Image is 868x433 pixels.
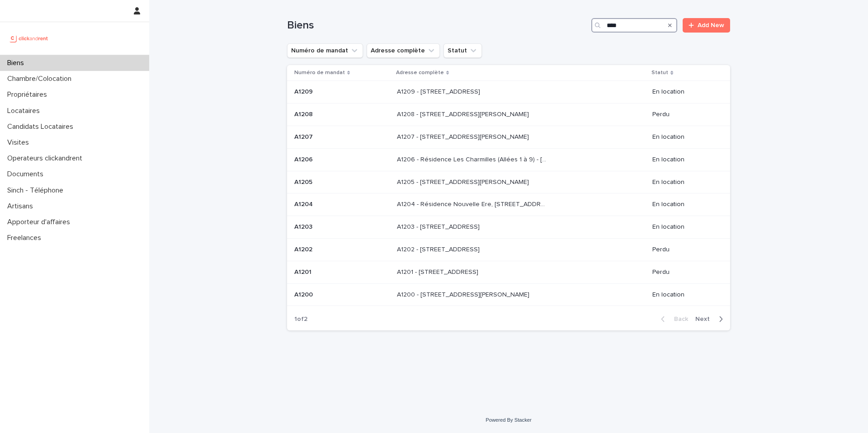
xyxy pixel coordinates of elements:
[397,199,549,208] p: A1204 - Résidence Nouvelle Ere, 16 rue Simone Henry, Toulouse 31200
[4,170,51,179] p: Documents
[294,244,314,254] p: A1202
[287,19,588,32] h1: Biens
[654,315,692,323] button: Back
[443,43,482,58] button: Statut
[652,246,716,254] p: Perdu
[7,29,51,47] img: UCB0brd3T0yccxBKYDjQ
[397,221,481,231] p: A1203 - 428 avenue de la République, Nanterre 92000
[287,216,730,239] tr: A1203A1203 A1203 - [STREET_ADDRESS]A1203 - [STREET_ADDRESS] En location
[4,138,36,147] p: Visites
[4,186,71,195] p: Sinch - Téléphone
[287,283,730,306] tr: A1200A1200 A1200 - [STREET_ADDRESS][PERSON_NAME]A1200 - [STREET_ADDRESS][PERSON_NAME] En location
[294,289,315,299] p: A1200
[692,315,730,323] button: Next
[652,88,716,96] p: En location
[294,109,315,118] p: A1208
[652,291,716,299] p: En location
[287,126,730,148] tr: A1207A1207 A1207 - [STREET_ADDRESS][PERSON_NAME]A1207 - [STREET_ADDRESS][PERSON_NAME] En location
[683,18,730,33] a: Add New
[287,148,730,171] tr: A1206A1206 A1206 - Résidence Les Charmilles (Allées 1 à 9) - [STREET_ADDRESS]A1206 - Résidence Le...
[287,238,730,261] tr: A1202A1202 A1202 - [STREET_ADDRESS]A1202 - [STREET_ADDRESS] Perdu
[652,223,716,231] p: En location
[652,201,716,208] p: En location
[397,177,531,186] p: A1205 - [STREET_ADDRESS][PERSON_NAME]
[4,90,54,99] p: Propriétaires
[396,68,444,78] p: Adresse complète
[4,59,31,67] p: Biens
[591,18,677,33] input: Search
[4,154,90,163] p: Operateurs clickandrent
[397,86,482,96] p: A1209 - 23 rue des Fossés Saint-Jacques, Paris 75005
[4,218,77,226] p: Apporteur d'affaires
[4,107,47,115] p: Locataires
[287,261,730,283] tr: A1201A1201 A1201 - [STREET_ADDRESS]A1201 - [STREET_ADDRESS] Perdu
[695,316,715,322] span: Next
[669,316,688,322] span: Back
[4,75,79,83] p: Chambre/Colocation
[294,177,314,186] p: A1205
[4,234,48,242] p: Freelances
[397,267,480,276] p: A1201 - [STREET_ADDRESS]
[486,417,531,423] a: Powered By Stacker
[397,109,531,118] p: A1208 - [STREET_ADDRESS][PERSON_NAME]
[397,132,531,141] p: A1207 - [STREET_ADDRESS][PERSON_NAME]
[397,244,481,254] p: A1202 - [STREET_ADDRESS]
[294,86,315,96] p: A1209
[294,68,345,78] p: Numéro de mandat
[4,202,40,211] p: Artisans
[294,221,314,231] p: A1203
[294,199,315,208] p: A1204
[367,43,440,58] button: Adresse complète
[287,104,730,126] tr: A1208A1208 A1208 - [STREET_ADDRESS][PERSON_NAME]A1208 - [STREET_ADDRESS][PERSON_NAME] Perdu
[287,193,730,216] tr: A1204A1204 A1204 - Résidence Nouvelle Ere, [STREET_ADDRESS][PERSON_NAME]A1204 - Résidence Nouvell...
[287,81,730,104] tr: A1209A1209 A1209 - [STREET_ADDRESS]A1209 - [STREET_ADDRESS] En location
[652,156,716,164] p: En location
[652,179,716,186] p: En location
[652,111,716,118] p: Perdu
[4,122,80,131] p: Candidats Locataires
[294,267,313,276] p: A1201
[651,68,668,78] p: Statut
[397,289,531,299] p: A1200 - 10 rue Camille Claudel, Clichy-la-Garenne 92110
[652,268,716,276] p: Perdu
[397,154,549,164] p: A1206 - Résidence Les Charmilles (Allées 1 à 9) - 2 chemin de la Vernique, Ecully 69130
[287,308,315,330] p: 1 of 2
[294,132,315,141] p: A1207
[294,154,315,164] p: A1206
[287,43,363,58] button: Numéro de mandat
[652,133,716,141] p: En location
[698,22,724,28] span: Add New
[287,171,730,193] tr: A1205A1205 A1205 - [STREET_ADDRESS][PERSON_NAME]A1205 - [STREET_ADDRESS][PERSON_NAME] En location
